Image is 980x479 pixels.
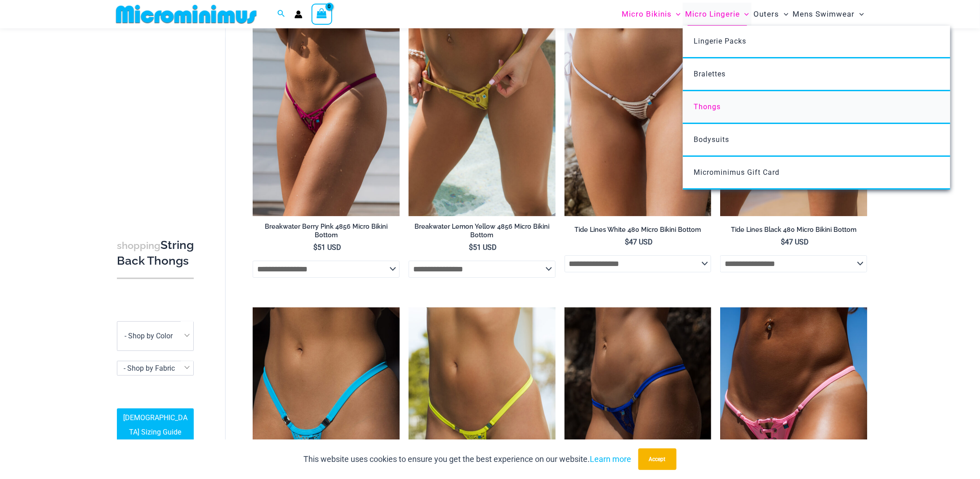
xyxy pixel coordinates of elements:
[740,3,749,26] span: Menu Toggle
[313,243,317,252] span: $
[409,222,556,239] h2: Breakwater Lemon Yellow 4856 Micro Bikini Bottom
[590,454,632,464] a: Learn more
[117,240,160,251] span: shopping
[117,322,193,350] span: - Shop by Color
[683,26,950,58] a: Lingerie Packs
[125,332,173,341] span: - Shop by Color
[683,91,950,124] a: Thongs
[117,30,198,210] iframe: TrustedSite Certified
[694,70,726,78] span: Bralettes
[781,238,785,246] span: $
[313,243,341,252] bdi: 51 USD
[791,3,866,26] a: Mens SwimwearMenu ToggleMenu Toggle
[694,168,780,177] span: Microminimus Gift Card
[619,3,683,26] a: Micro BikinisMenu ToggleMenu Toggle
[683,3,751,26] a: Micro LingerieMenu ToggleMenu Toggle
[618,1,868,27] nav: Site Navigation
[754,3,780,26] span: Outers
[625,238,653,246] bdi: 47 USD
[780,3,788,26] span: Menu Toggle
[312,4,332,24] a: View Shopping Cart, empty
[793,3,855,26] span: Mens Swimwear
[117,409,194,442] a: [DEMOGRAPHIC_DATA] Sizing Guide
[638,448,677,470] button: Accept
[469,243,497,252] bdi: 51 USD
[694,37,746,45] span: Lingerie Packs
[253,222,400,243] a: Breakwater Berry Pink 4856 Micro Bikini Bottom
[622,3,672,26] span: Micro Bikinis
[720,226,867,234] h2: Tide Lines Black 480 Micro Bikini Bottom
[720,226,867,237] a: Tide Lines Black 480 Micro Bikini Bottom
[277,9,285,20] a: Search icon link
[683,124,950,157] a: Bodysuits
[752,3,791,26] a: OutersMenu ToggleMenu Toggle
[253,222,400,239] h2: Breakwater Berry Pink 4856 Micro Bikini Bottom
[117,361,194,376] span: - Shop by Fabric
[685,3,740,26] span: Micro Lingerie
[294,10,303,18] a: Account icon link
[409,222,556,243] a: Breakwater Lemon Yellow 4856 Micro Bikini Bottom
[117,361,193,375] span: - Shop by Fabric
[124,364,175,373] span: - Shop by Fabric
[112,4,260,24] img: MM SHOP LOGO FLAT
[625,238,629,246] span: $
[694,102,721,111] span: Thongs
[304,452,632,466] p: This website uses cookies to ensure you get the best experience on our website.
[117,238,194,269] h3: String Back Thongs
[683,58,950,91] a: Bralettes
[694,135,729,144] span: Bodysuits
[781,238,809,246] bdi: 47 USD
[855,3,864,26] span: Menu Toggle
[469,243,473,252] span: $
[672,3,681,26] span: Menu Toggle
[565,226,712,237] a: Tide Lines White 480 Micro Bikini Bottom
[117,321,194,351] span: - Shop by Color
[565,226,712,234] h2: Tide Lines White 480 Micro Bikini Bottom
[683,157,950,190] a: Microminimus Gift Card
